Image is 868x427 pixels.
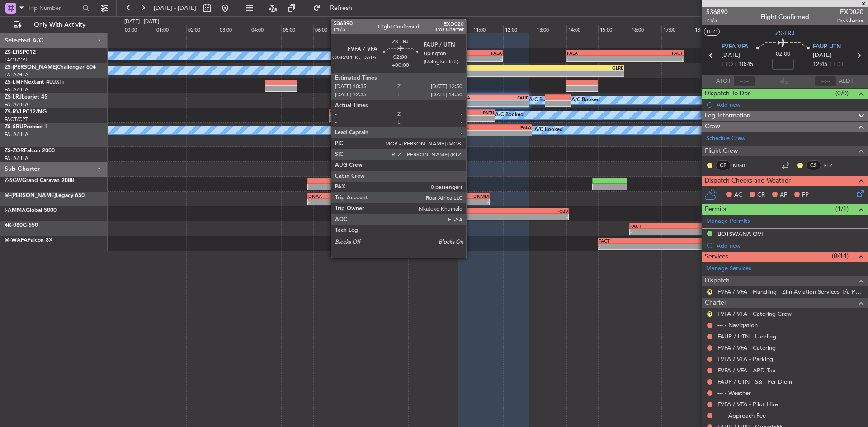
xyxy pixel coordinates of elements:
[459,95,494,100] div: FVFA
[5,178,22,183] span: Z-SGW
[717,333,776,340] a: FAUP / UTN - Landing
[717,366,776,374] a: FVFA / VFA - APD Tax
[705,122,720,132] span: Crew
[717,310,792,318] a: FVFA / VFA - Catering Crew
[471,116,494,121] div: -
[717,378,792,385] a: FAUP / UTN - S&T Per Diem
[376,116,423,121] div: -
[529,94,557,107] div: A/C Booked
[5,109,47,115] a: ZS-RVLPC12/NG
[5,238,28,243] span: M-WAFA
[24,22,95,28] span: Only With Activity
[471,110,494,115] div: PAFU
[836,17,863,24] span: Pos Charter
[5,178,75,183] a: Z-SGWGrand Caravan 208B
[124,18,159,26] div: [DATE] - [DATE]
[5,124,24,130] span: ZS-SRU
[5,148,55,154] a: ZS-ZORFalcon 2000
[495,108,524,122] div: A/C Booked
[566,25,598,33] div: 14:00
[440,214,504,220] div: -
[403,56,453,61] div: -
[5,94,22,100] span: ZS-LRJ
[459,101,494,106] div: -
[823,161,844,169] a: RTZ
[599,238,677,244] div: FACT
[705,298,726,308] span: Charter
[494,95,528,100] div: FAUP
[340,56,359,61] div: -
[734,191,742,200] span: AC
[830,60,844,69] span: ELDT
[5,56,28,63] a: FACT/CPT
[625,50,683,56] div: FACT
[154,4,196,12] span: [DATE] - [DATE]
[330,110,376,115] div: FACT
[717,321,758,329] a: --- - Navigation
[5,223,23,228] span: 4K-080
[534,123,563,137] div: A/C Booked
[448,110,471,115] div: FALA
[408,25,440,33] div: 09:00
[5,50,36,55] a: ZS-ERSPC12
[717,344,776,352] a: FVFA / VFA - Catering
[377,25,408,33] div: 08:00
[5,65,96,70] a: ZS-[PERSON_NAME]Challenger 604
[598,25,630,33] div: 15:00
[335,199,362,205] div: -
[717,412,766,419] a: --- - Approach Fee
[705,146,738,156] span: Flight Crew
[5,65,57,70] span: ZS-[PERSON_NAME]
[5,193,85,198] a: M-[PERSON_NAME]Legacy 650
[5,148,24,154] span: ZS-ZOR
[462,193,489,199] div: DNMM
[835,89,849,98] span: (0/0)
[706,264,751,273] a: Manage Services
[535,25,566,33] div: 13:00
[5,109,23,115] span: ZS-RVL
[760,12,809,22] div: Flight Confirmed
[739,60,753,69] span: 10:45
[5,80,64,85] a: ZS-LMFNextant 400XTi
[757,191,765,200] span: CR
[722,42,748,52] span: FVFA VFA
[776,50,790,59] span: 02:00
[571,94,600,107] div: A/C Booked
[308,199,335,205] div: -
[630,25,661,33] div: 16:00
[313,25,345,33] div: 06:00
[5,116,28,123] a: FACT/CPT
[717,355,773,363] a: FVFA / VFA - Parking
[440,208,504,214] div: FACT
[456,131,494,136] div: -
[716,160,731,170] div: CP
[5,208,57,213] a: I-AMMAGlobal 5000
[472,25,503,33] div: 11:00
[10,18,98,32] button: Only With Activity
[722,60,736,69] span: ETOT
[5,155,28,162] a: FALA/HLA
[835,204,849,214] span: (1/1)
[403,71,513,76] div: -
[503,25,535,33] div: 12:00
[677,238,755,244] div: FOOL
[28,1,80,15] input: Trip Number
[340,50,359,56] div: FWLK
[5,86,28,93] a: FALA/HLA
[677,244,755,249] div: -
[707,289,712,295] button: R
[704,28,720,36] button: UTC
[839,77,854,86] span: ALDT
[5,208,26,213] span: I-AMMA
[309,1,363,15] button: Refresh
[806,160,821,170] div: CS
[448,116,471,121] div: -
[813,51,831,60] span: [DATE]
[330,116,376,121] div: -
[5,80,24,85] span: ZS-LMF
[435,199,462,205] div: -
[630,229,790,235] div: -
[335,193,362,199] div: FOOL
[733,161,753,169] a: MGB
[5,101,28,108] a: FALA/HLA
